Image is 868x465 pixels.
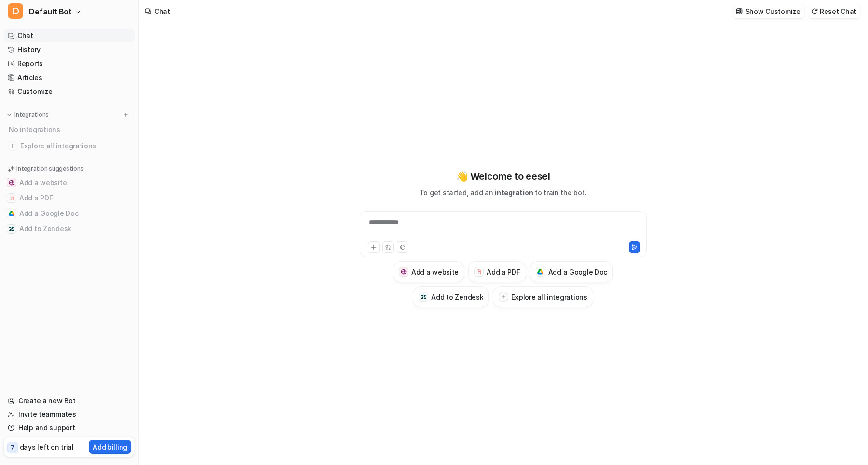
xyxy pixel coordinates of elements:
[6,111,13,118] img: expand menu
[29,5,72,18] span: Default Bot
[8,3,23,19] span: D
[393,261,464,282] button: Add a websiteAdd a website
[736,8,743,15] img: customize
[4,175,135,190] button: Add a websiteAdd a website
[537,269,543,275] img: Add a Google Doc
[93,442,127,452] p: Add billing
[401,269,407,275] img: Add a website
[4,43,135,56] a: History
[9,180,14,186] img: Add a website
[6,121,135,137] div: No integrations
[420,187,586,198] p: To get started, add an to train the bot.
[548,267,608,277] h3: Add a Google Doc
[4,110,52,120] button: Integrations
[808,4,860,18] button: Reset Chat
[9,211,14,216] img: Add a Google Doc
[456,169,550,184] p: 👋 Welcome to eesel
[4,139,135,153] a: Explore all integrations
[8,141,17,151] img: explore all integrations
[420,294,427,300] img: Add to Zendesk
[20,138,131,154] span: Explore all integrations
[411,267,459,277] h3: Add a website
[14,111,49,119] p: Integrations
[4,71,135,84] a: Articles
[9,226,14,232] img: Add to Zendesk
[4,206,135,221] button: Add a Google DocAdd a Google Doc
[154,6,170,16] div: Chat
[530,261,613,282] button: Add a Google DocAdd a Google Doc
[811,8,818,15] img: reset
[468,261,526,282] button: Add a PDFAdd a PDF
[4,29,135,42] a: Chat
[4,85,135,98] a: Customize
[733,4,804,18] button: Show Customize
[476,269,482,275] img: Add a PDF
[20,442,74,452] p: days left on trial
[413,286,489,307] button: Add to ZendeskAdd to Zendesk
[495,188,533,197] span: integration
[4,221,135,237] button: Add to ZendeskAdd to Zendesk
[746,6,800,16] p: Show Customize
[122,111,129,118] img: menu_add.svg
[4,408,135,421] a: Invite teammates
[16,164,83,173] p: Integration suggestions
[4,394,135,408] a: Create a new Bot
[431,292,483,302] h3: Add to Zendesk
[4,57,135,70] a: Reports
[89,440,131,454] button: Add billing
[4,190,135,206] button: Add a PDFAdd a PDF
[11,443,14,452] p: 7
[511,292,587,302] h3: Explore all integrations
[493,286,593,307] button: Explore all integrations
[9,195,14,201] img: Add a PDF
[487,267,520,277] h3: Add a PDF
[4,421,135,435] a: Help and support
